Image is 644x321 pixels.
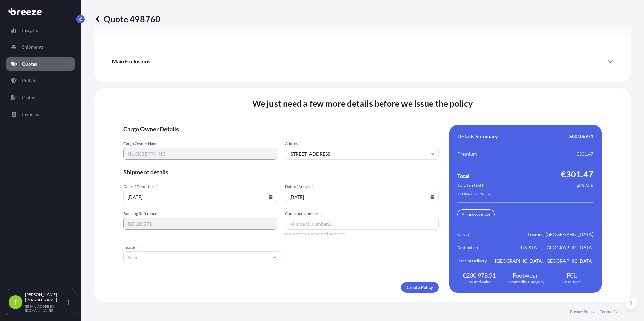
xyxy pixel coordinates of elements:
span: Load Type [563,279,581,285]
input: Cargo owner address [285,148,439,160]
p: [EMAIL_ADDRESS][DOMAIN_NAME] [25,304,67,312]
span: T [14,299,18,306]
span: Cargo Owner Details [123,125,439,133]
a: Privacy Policy [570,309,594,314]
p: Insights [22,27,38,34]
span: Insert comma-separated numbers [285,231,439,237]
input: mm/dd/yyyy [285,191,439,203]
span: Insured Value [467,279,491,285]
div: All risk coverage [457,209,495,219]
span: Cargo Owner Name [123,141,277,146]
span: Shipment details [123,168,439,176]
p: Quote 498760 [94,13,160,24]
a: Policies [6,74,75,87]
input: mm/dd/yyyy [123,191,277,203]
span: Main Exclusions [112,58,150,65]
div: Main Exclusions [112,53,613,69]
span: S00106971 [569,133,593,140]
span: Origin [457,231,495,238]
span: Place of Delivery [457,258,495,264]
span: 1 EUR = 1.1695 USD [457,191,492,197]
a: Claims [6,91,75,104]
p: Invoices [22,111,39,118]
span: Destination [457,244,495,251]
a: Insights [6,24,75,37]
span: Leixoes, [GEOGRAPHIC_DATA] [528,231,593,238]
button: Create Policy [401,282,439,293]
input: Number1, number2,... [285,218,439,230]
span: Footwear [513,271,538,279]
span: Booking Reference [123,211,277,216]
span: FCL [567,271,577,279]
a: Invoices [6,108,75,121]
p: Shipments [22,44,44,50]
span: €301.47 [561,169,593,179]
p: [PERSON_NAME] [PERSON_NAME] [25,292,67,303]
span: Container Number(s) [285,211,439,216]
p: Claims [22,94,36,101]
span: €200,978.91 [463,271,496,279]
p: Policies [22,77,38,84]
a: Shipments [6,40,75,54]
a: Quotes [6,57,75,71]
span: $352.56 [576,182,593,189]
span: Total in USD [457,182,483,189]
span: Incoterm [123,245,281,250]
span: [GEOGRAPHIC_DATA], [GEOGRAPHIC_DATA] [495,258,593,264]
p: Create Policy [407,284,433,291]
input: Select... [123,251,281,263]
span: Details Summary [457,133,498,140]
span: €301.47 [576,151,593,157]
span: Date of Departure [123,184,277,189]
p: Quotes [22,61,37,67]
input: Your internal reference [123,218,277,230]
span: [US_STATE], [GEOGRAPHIC_DATA] [520,244,593,251]
span: Commodity Category [507,279,544,285]
a: Terms of Use [600,309,622,314]
span: Date of Arrival [285,184,439,189]
span: Address [285,141,439,146]
span: We just need a few more details before we issue the policy [252,98,473,109]
span: Total [457,173,469,179]
span: Premium [457,151,477,157]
